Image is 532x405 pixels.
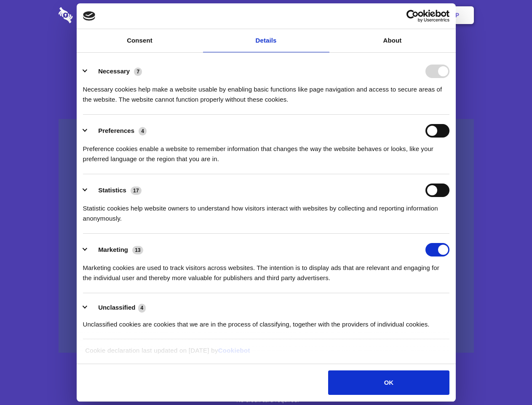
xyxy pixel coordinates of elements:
img: logo [83,11,96,21]
div: Cookie declaration last updated on [DATE] by [79,346,453,362]
span: 4 [138,304,146,312]
button: Marketing (13) [83,243,149,256]
span: 13 [132,246,143,254]
div: Preference cookies enable a website to remember information that changes the way the website beha... [83,138,449,164]
button: Preferences (4) [83,124,152,138]
span: 4 [139,127,147,135]
a: Login [382,2,419,28]
span: 17 [131,186,142,195]
a: Consent [77,29,203,52]
button: Necessary (7) [83,65,147,78]
label: Preferences [98,127,134,134]
div: Unclassified cookies are cookies that we are in the process of classifying, together with the pro... [83,313,449,329]
h1: Eliminate Slack Data Loss. [59,38,474,68]
span: 7 [134,67,142,76]
label: Statistics [98,186,126,194]
button: Unclassified (4) [83,302,151,313]
h4: Auto-redaction of sensitive data, encrypted data sharing and self-destructing private chats. Shar... [59,77,474,105]
a: Details [203,29,329,52]
a: Cookiebot [218,347,250,354]
a: Wistia video thumbnail [59,119,474,353]
div: Marketing cookies are used to track visitors across websites. The intention is to display ads tha... [83,256,449,283]
a: About [329,29,456,52]
div: Statistic cookies help website owners to understand how visitors interact with websites by collec... [83,197,449,224]
button: Statistics (17) [83,184,147,197]
label: Necessary [98,67,130,75]
a: Usercentrics Cookiebot - opens in a new window [376,10,449,22]
a: Pricing [247,2,284,28]
button: OK [328,370,449,395]
label: Marketing [98,246,128,253]
div: Necessary cookies help make a website usable by enabling basic functions like page navigation and... [83,78,449,105]
img: logo-wordmark-white-trans-d4663122ce5f474addd5e946df7df03e33cb6a1c49d2221995e7729f52c070b2.svg [59,7,131,23]
a: Contact [342,2,380,28]
iframe: Drift Widget Chat Controller [490,363,522,395]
